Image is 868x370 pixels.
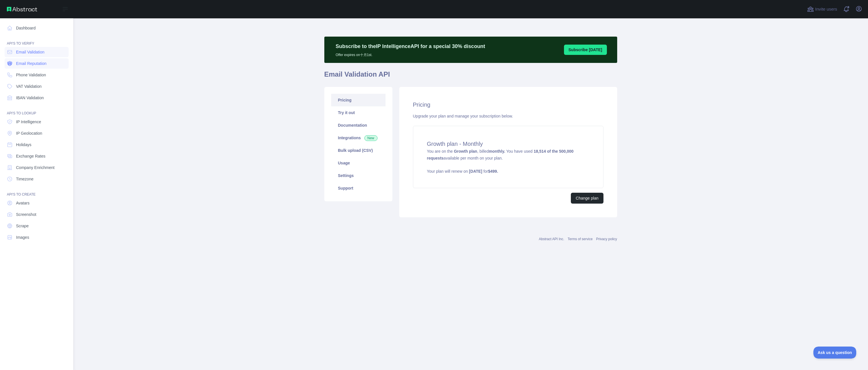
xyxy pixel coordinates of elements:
[16,95,44,101] span: IBAN Validation
[5,70,69,80] a: Phone Validation
[413,101,603,109] h2: Pricing
[324,70,617,83] h1: Email Validation API
[16,72,46,78] span: Phone Validation
[331,119,386,132] a: Documentation
[596,237,617,241] a: Privacy policy
[489,149,505,154] strong: monthly.
[813,347,857,359] iframe: Toggle Customer Support
[16,61,47,66] span: Email Reputation
[16,223,29,229] span: Scrape
[331,144,386,157] a: Bulk upload (CSV)
[469,169,482,174] strong: [DATE]
[331,106,386,119] a: Try it out
[5,198,69,208] a: Avatars
[5,117,69,127] a: IP Intelligence
[336,42,485,50] p: Subscribe to the IP Intelligence API for a special 30 % discount
[364,135,378,141] span: New
[427,149,589,174] span: You are on the , billed You have used available per month on your plan.
[488,169,498,174] strong: $ 499 .
[5,128,69,138] a: IP Geolocation
[331,169,386,182] a: Settings
[454,149,477,154] strong: Growth plan
[331,182,386,194] a: Support
[5,23,69,33] a: Dashboard
[331,94,386,106] a: Pricing
[16,165,55,170] span: Company Enrichment
[5,174,69,184] a: Timezone
[5,58,69,69] a: Email Reputation
[5,47,69,57] a: Email Validation
[16,234,29,240] span: Images
[16,142,31,148] span: Holidays
[5,140,69,150] a: Holidays
[539,237,564,241] a: Abstract API Inc.
[16,119,41,125] span: IP Intelligence
[16,176,33,182] span: Timezone
[815,6,837,13] span: Invite users
[806,5,838,14] button: Invite users
[568,237,593,241] a: Terms of service
[16,212,36,217] span: Screenshot
[5,162,69,173] a: Company Enrichment
[427,140,589,148] h4: Growth plan - Monthly
[5,93,69,103] a: IBAN Validation
[413,113,603,119] div: Upgrade your plan and manage your subscription below.
[571,193,603,204] button: Change plan
[5,104,69,116] div: API'S TO LOOKUP
[564,45,607,55] button: Subscribe [DATE]
[331,157,386,169] a: Usage
[16,83,41,89] span: VAT Validation
[5,209,69,220] a: Screenshot
[5,81,69,91] a: VAT Validation
[5,221,69,231] a: Scrape
[5,185,69,197] div: API'S TO CREATE
[7,7,37,11] img: Abstract API
[16,153,45,159] span: Exchange Rates
[5,34,69,46] div: API'S TO VERIFY
[5,232,69,242] a: Images
[16,49,44,55] span: Email Validation
[16,130,42,136] span: IP Geolocation
[16,200,29,206] span: Avatars
[331,132,386,144] a: Integrations New
[427,168,589,174] p: Your plan will renew on for
[5,151,69,161] a: Exchange Rates
[336,50,485,57] p: Offer expires on 十月 1st.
